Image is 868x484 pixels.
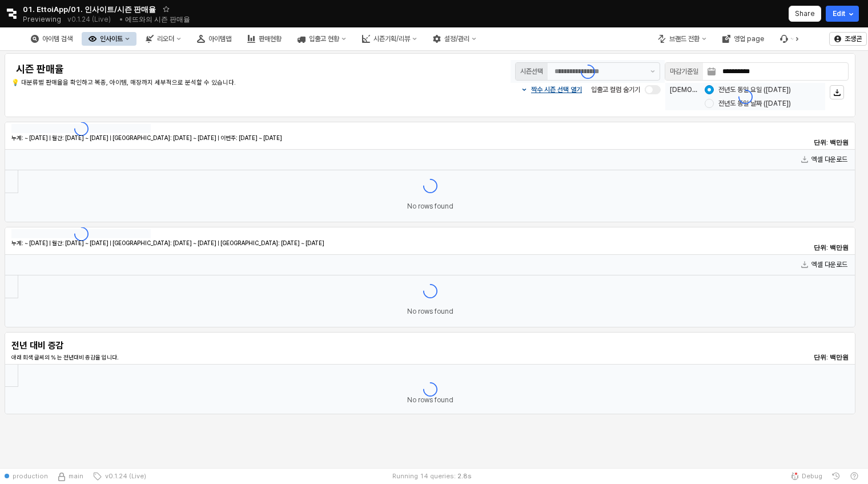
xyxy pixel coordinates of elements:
button: 판매현황 [240,32,288,46]
p: 짝수 시즌 선택 열기 [531,85,582,94]
button: Debug [786,468,827,484]
p: 아래 회색 글씨의 % 는 전년대비 증감율 입니다. [11,353,569,362]
button: 짝수 시즌 선택 열기 [521,85,582,94]
button: Releases and History [61,11,117,27]
span: 입출고 컬럼 숨기기 [591,86,640,94]
p: 조생곤 [845,34,862,43]
div: 리오더 [157,35,174,43]
button: Source Control [53,468,88,484]
div: 설정/관리 [444,35,469,43]
button: 시즌기획/리뷰 [355,32,424,46]
p: 단위: 백만원 [779,353,849,362]
span: main [69,471,83,481]
span: 에뜨와의 시즌 판매율 [125,15,190,23]
button: 영업 page [716,32,771,46]
div: Running 14 queries: [392,471,456,481]
div: 시즌기획/리뷰 [373,35,410,43]
p: 단위: 백만원 [779,138,849,147]
p: v0.1.24 (Live) [67,15,111,24]
button: 조생곤 [829,32,867,46]
button: Share app [789,6,821,22]
button: History [827,468,845,484]
span: Previewing [23,14,61,25]
span: v0.1.24 (Live) [102,471,146,481]
div: 마감기준일 [670,66,698,77]
div: 브랜드 전환 [669,35,700,43]
button: 설정/관리 [426,32,483,46]
button: 아이템 검색 [24,32,79,46]
div: 영업 page [734,35,764,43]
div: 판매현황 [259,35,282,43]
div: Menu item 6 [773,32,802,46]
button: v0.1.24 (Live) [88,468,151,484]
h5: 전년 대비 증감 [11,340,151,351]
button: Add app to favorites [160,3,172,15]
div: 입출고 현황 [309,35,339,43]
div: 인사이트 [100,35,123,43]
button: 입출고 현황 [291,32,353,46]
h4: 시즌 판매율 [16,63,356,75]
div: 아이템 검색 [42,35,73,43]
p: 단위: 백만원 [779,243,849,253]
button: 아이템맵 [190,32,238,46]
span: production [13,471,48,481]
button: Edit [826,6,859,22]
p: 💡 대분류별 판매율을 확인하고 복종, 아이템, 매장까지 세부적으로 분석할 수 있습니다. [11,78,360,88]
div: Previewing v0.1.24 (Live) [23,11,117,27]
div: 아이템맵 [208,35,231,43]
button: Help [845,468,863,484]
p: Share [795,9,815,18]
button: 인사이트 [82,32,136,46]
span: 01. EttoiApp/01. 인사이트/시즌 판매율 [23,3,156,15]
p: 누계: ~ [DATE] | 월간: [DATE] ~ [DATE] | [GEOGRAPHIC_DATA]: [DATE] ~ [DATE] | [GEOGRAPHIC_DATA]: [DAT... [11,239,569,247]
p: 누계: ~ [DATE] | 월간: [DATE] ~ [DATE] | [GEOGRAPHIC_DATA]: [DATE] ~ [DATE] | 이번주: [DATE] ~ [DATE] [11,134,569,142]
span: • [119,15,123,23]
button: 브랜드 전환 [651,32,713,46]
span: 2.8 s [457,471,472,481]
span: Debug [802,471,822,481]
button: 리오더 [139,32,188,46]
